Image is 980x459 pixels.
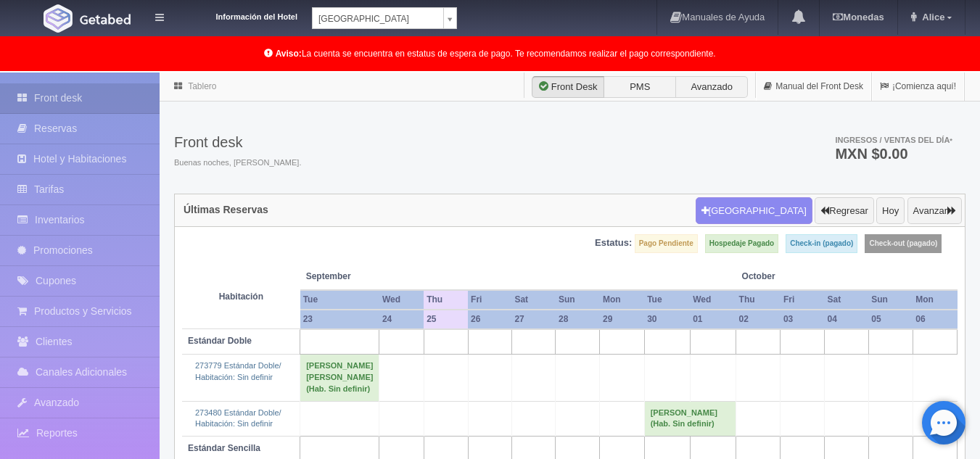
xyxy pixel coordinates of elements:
[600,310,644,329] th: 29
[306,270,419,283] span: September
[872,73,964,101] a: ¡Comienza aquí!
[604,76,676,98] label: PMS
[195,361,281,381] a: 273779 Estándar Doble/Habitación: Sin definir
[865,234,942,253] label: Check-out (pagado)
[918,12,944,22] span: Alice
[868,290,913,310] th: Sun
[468,310,511,329] th: 26
[300,310,379,329] th: 23
[913,310,957,329] th: 06
[44,4,73,33] img: Getabed
[644,310,690,329] th: 30
[195,408,281,429] a: 273480 Estándar Doble/Habitación: Sin definir
[756,73,871,101] a: Manual del Front Desk
[705,234,778,253] label: Hospedaje Pagado
[300,355,379,401] td: [PERSON_NAME] [PERSON_NAME] (Hab. Sin definir)
[556,290,600,310] th: Sun
[181,7,297,23] dt: Información del Hotel
[511,290,556,310] th: Sat
[188,81,216,91] a: Tablero
[635,234,698,253] label: Pago Pendiente
[825,310,869,329] th: 04
[825,290,869,310] th: Sat
[379,290,424,310] th: Wed
[781,290,825,310] th: Fri
[556,310,600,329] th: 28
[424,310,468,329] th: 25
[468,290,511,310] th: Fri
[511,310,556,329] th: 27
[80,14,131,25] img: Getabed
[868,310,913,329] th: 05
[600,290,644,310] th: Mon
[595,236,632,250] label: Estatus:
[174,157,301,169] span: Buenas noches, [PERSON_NAME].
[675,76,748,98] label: Avanzado
[174,134,301,150] h3: Front desk
[184,204,268,215] h4: Últimas Reservas
[835,146,952,161] h3: MXN $0.00
[219,291,263,302] strong: Habitación
[736,290,781,310] th: Thu
[312,7,457,29] a: [GEOGRAPHIC_DATA]
[876,197,905,225] button: Hoy
[913,290,957,310] th: Mon
[736,310,781,329] th: 02
[690,310,736,329] th: 01
[786,234,857,253] label: Check-in (pagado)
[815,197,873,225] button: Regresar
[532,76,604,98] label: Front Desk
[833,12,884,22] b: Monedas
[300,290,379,310] th: Tue
[696,197,812,225] button: [GEOGRAPHIC_DATA]
[644,401,736,436] td: [PERSON_NAME] (Hab. Sin definir)
[690,290,736,310] th: Wed
[318,8,437,30] span: [GEOGRAPHIC_DATA]
[781,310,825,329] th: 03
[188,336,252,346] b: Estándar Doble
[424,290,468,310] th: Thu
[276,49,302,59] b: Aviso:
[742,270,819,283] span: October
[644,290,690,310] th: Tue
[835,136,952,144] span: Ingresos / Ventas del día
[379,310,424,329] th: 24
[188,443,260,453] b: Estándar Sencilla
[907,197,962,225] button: Avanzar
